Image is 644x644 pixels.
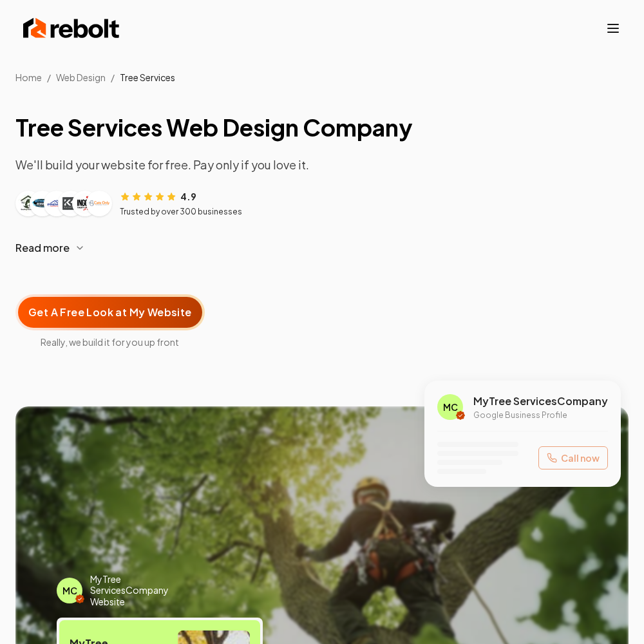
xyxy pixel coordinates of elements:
[15,115,629,140] h1: Tree Services Web Design Company
[15,191,112,216] div: Customer logos
[180,190,196,203] span: 4.9
[120,189,196,203] div: Rating: 4.9 out of 5 stars
[15,274,205,348] a: Get A Free Look at My WebsiteReally, we build it for you up front
[15,240,70,256] span: Read more
[120,71,175,83] span: Tree Services
[18,193,39,214] img: Customer logo 1
[15,71,42,83] a: Home
[46,193,67,214] img: Customer logo 3
[15,189,629,217] article: Customer reviews
[75,193,95,214] img: Customer logo 5
[473,410,608,421] p: Google Business Profile
[61,193,81,214] img: Customer logo 4
[443,401,458,413] span: MC
[15,294,205,330] button: Get A Free Look at My Website
[23,15,120,41] img: Rebolt Logo
[47,71,51,84] li: /
[120,207,242,217] p: Trusted by over 300 businesses
[15,156,629,174] p: We'll build your website for free. Pay only if you love it.
[32,193,53,214] img: Customer logo 2
[90,574,194,608] span: My Tree Services Company Website
[62,584,77,597] span: MC
[89,193,109,214] img: Customer logo 6
[605,21,621,36] button: Toggle mobile menu
[473,393,608,409] span: My Tree Services Company
[15,336,205,348] span: Really, we build it for you up front
[56,71,106,83] span: Web Design
[111,71,115,84] li: /
[15,232,629,263] button: Read more
[28,305,192,320] span: Get A Free Look at My Website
